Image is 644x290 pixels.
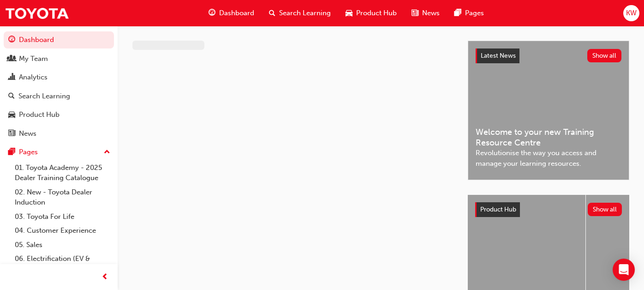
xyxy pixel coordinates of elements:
[613,259,635,281] div: Open Intercom Messenger
[454,7,461,19] span: pages-icon
[269,7,275,19] span: search-icon
[626,8,637,18] span: KW
[4,88,114,105] a: Search Learning
[19,72,48,83] div: Analytics
[8,148,15,157] span: pages-icon
[5,3,69,24] img: Trak
[11,161,114,185] a: 01. Toyota Academy - 2025 Dealer Training Catalogue
[468,41,629,180] a: Latest NewsShow allWelcome to your new Training Resource CentreRevolutionise the way you access a...
[623,5,639,21] button: KW
[219,8,254,18] span: Dashboard
[4,30,114,144] button: DashboardMy TeamAnalyticsSearch LearningProduct HubNews
[19,109,60,120] div: Product Hub
[8,55,15,63] span: people-icon
[279,8,331,18] span: Search Learning
[447,4,491,23] a: pages-iconPages
[11,210,114,224] a: 03. Toyota For Life
[4,69,114,86] a: Analytics
[8,111,15,119] span: car-icon
[4,106,114,123] a: Product Hub
[19,54,48,64] div: My Team
[465,8,484,18] span: Pages
[587,49,622,62] button: Show all
[476,48,621,63] a: Latest NewsShow all
[19,128,36,139] div: News
[104,146,110,158] span: up-icon
[8,36,15,44] span: guage-icon
[101,272,108,283] span: prev-icon
[476,127,621,148] span: Welcome to your new Training Resource Centre
[11,238,114,252] a: 05. Sales
[476,148,621,169] span: Revolutionise the way you access and manage your learning resources.
[209,7,215,19] span: guage-icon
[8,130,15,138] span: news-icon
[4,50,114,67] a: My Team
[18,91,70,102] div: Search Learning
[8,92,15,101] span: search-icon
[19,147,38,157] div: Pages
[4,144,114,161] button: Pages
[588,203,622,216] button: Show all
[11,252,114,276] a: 06. Electrification (EV & Hybrid)
[201,4,262,23] a: guage-iconDashboard
[4,125,114,142] a: News
[262,4,338,23] a: search-iconSearch Learning
[8,73,15,82] span: chart-icon
[356,8,397,18] span: Product Hub
[480,205,516,213] span: Product Hub
[475,202,622,217] a: Product HubShow all
[11,224,114,238] a: 04. Customer Experience
[338,4,404,23] a: car-iconProduct Hub
[346,7,352,19] span: car-icon
[4,31,114,48] a: Dashboard
[404,4,447,23] a: news-iconNews
[11,185,114,210] a: 02. New - Toyota Dealer Induction
[481,52,516,60] span: Latest News
[422,8,440,18] span: News
[411,7,418,19] span: news-icon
